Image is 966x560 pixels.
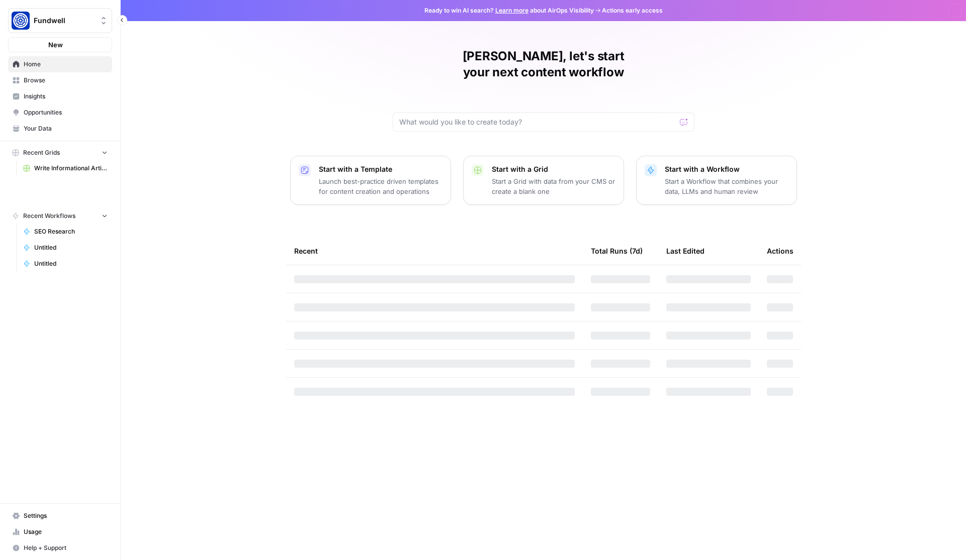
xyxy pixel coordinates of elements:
a: SEO Research [19,223,112,240]
span: Write Informational Article [34,164,108,173]
span: Untitled [34,243,108,252]
button: Start with a TemplateLaunch best-practice driven templates for content creation and operations [290,156,451,205]
span: Your Data [24,124,108,133]
span: Help + Support [24,543,108,552]
p: Start with a Template [319,164,443,174]
span: Opportunities [24,108,108,117]
a: Opportunities [8,104,112,121]
span: Ready to win AI search? about AirOps Visibility [424,6,594,15]
a: Untitled [19,256,112,272]
span: Home [24,60,108,69]
div: Actions [767,237,794,265]
button: Start with a WorkflowStart a Workflow that combines your data, LLMs and human review [636,156,797,205]
a: Write Informational Article [19,160,112,176]
p: Launch best-practice driven templates for content creation and operations [319,176,443,196]
p: Start with a Grid [492,164,616,174]
div: Total Runs (7d) [591,237,643,265]
p: Start with a Workflow [665,164,788,174]
a: Settings [8,508,112,524]
p: Start a Grid with data from your CMS or create a blank one [492,176,616,196]
button: Start with a GridStart a Grid with data from your CMS or create a blank one [463,156,624,205]
div: Recent [294,237,575,265]
span: New [48,40,63,50]
p: Start a Workflow that combines your data, LLMs and human review [665,176,788,196]
img: Fundwell Logo [12,12,30,30]
a: Untitled [19,240,112,256]
a: Learn more [495,7,529,14]
a: Usage [8,524,112,540]
span: Usage [24,527,108,536]
button: Recent Grids [8,145,112,160]
a: Your Data [8,121,112,137]
span: Untitled [34,259,108,268]
span: SEO Research [34,227,108,236]
span: Actions early access [602,6,663,15]
h1: [PERSON_NAME], let's start your next content workflow [393,48,694,80]
button: Workspace: Fundwell [8,8,112,33]
span: Recent Workflows [23,211,75,220]
a: Insights [8,88,112,104]
a: Home [8,56,112,72]
button: Help + Support [8,540,112,556]
span: Settings [24,511,108,520]
span: Browse [24,76,108,85]
span: Fundwell [34,16,95,26]
a: Browse [8,72,112,88]
input: What would you like to create today? [399,117,676,127]
button: Recent Workflows [8,208,112,223]
span: Insights [24,92,108,101]
span: Recent Grids [23,148,60,157]
div: Last Edited [666,237,705,265]
button: New [8,37,112,52]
